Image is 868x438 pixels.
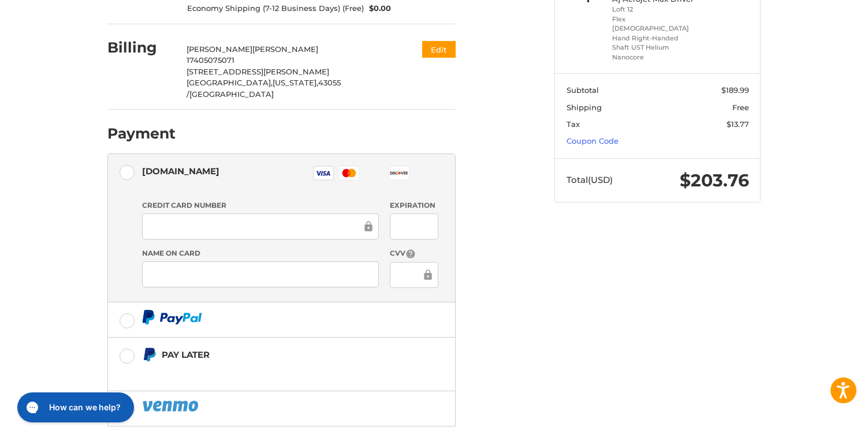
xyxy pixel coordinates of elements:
[187,78,273,87] span: [GEOGRAPHIC_DATA],
[773,407,868,438] iframe: Google Customer Reviews
[162,345,383,364] div: Pay Later
[187,78,341,99] span: 43055 /
[567,103,602,112] span: Shipping
[142,399,201,413] img: PayPal icon
[567,119,580,129] span: Tax
[364,3,392,14] span: $0.00
[187,3,364,14] span: Economy Shipping (7-12 Business Days) (Free)
[142,200,379,211] label: Credit Card Number
[567,174,613,185] span: Total (USD)
[390,248,438,259] label: CVV
[567,136,619,145] a: Coupon Code
[142,248,379,259] label: Name on Card
[142,162,219,181] div: [DOMAIN_NAME]
[612,33,701,43] li: Hand Right-Handed
[680,170,749,191] span: $203.76
[142,310,202,324] img: PayPal icon
[567,85,599,95] span: Subtotal
[612,14,701,33] li: Flex [DEMOGRAPHIC_DATA]
[612,5,701,14] li: Loft 12
[187,55,234,65] span: 17405075071
[107,125,176,143] h2: Payment
[612,43,701,62] li: Shaft UST Helium Nanocore
[142,366,383,377] iframe: PayPal Message 1
[732,103,749,112] span: Free
[187,67,329,76] span: [STREET_ADDRESS][PERSON_NAME]
[721,85,749,95] span: $189.99
[273,78,318,87] span: [US_STATE],
[727,119,749,129] span: $13.77
[107,39,175,57] h2: Billing
[12,388,137,426] iframe: Gorgias live chat messenger
[187,44,252,54] span: [PERSON_NAME]
[422,41,456,58] button: Edit
[142,347,157,362] img: Pay Later icon
[390,200,438,211] label: Expiration
[189,89,274,99] span: [GEOGRAPHIC_DATA]
[252,44,318,54] span: [PERSON_NAME]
